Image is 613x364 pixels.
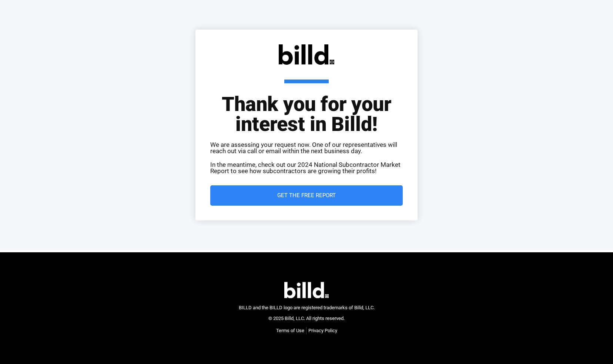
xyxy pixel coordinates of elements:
[210,142,403,154] p: We are assessing your request now. One of our representatives will reach out via call or email wi...
[210,162,403,174] p: In the meantime, check out our 2024 National Subcontractor Market Report to see how subcontractor...
[276,327,337,334] nav: Menu
[210,80,403,134] h1: Thank you for your interest in Billd!
[210,185,403,206] a: Get the Free Report
[239,305,375,321] span: BILLD and the BILLD logo are registered trademarks of Billd, LLC. © 2025 Billd, LLC. All rights r...
[308,327,337,334] a: Privacy Policy
[277,193,336,198] span: Get the Free Report
[276,327,304,334] a: Terms of Use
